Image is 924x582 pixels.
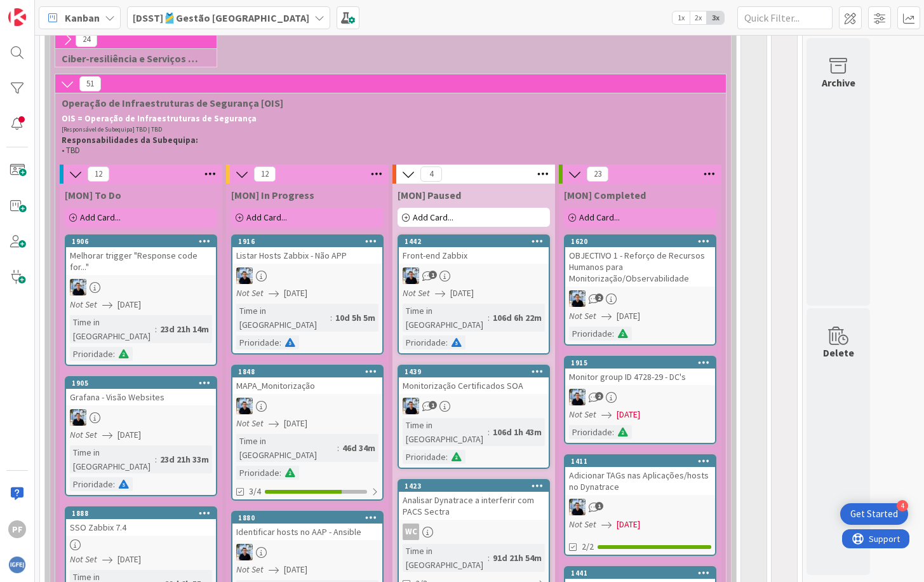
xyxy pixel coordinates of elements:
[66,236,216,247] div: 1906
[569,518,596,530] i: Not Set
[236,267,253,284] img: DA
[565,456,715,495] div: 1411Adicionar TAGs nas Aplicações/hosts no Dynatrace
[339,441,378,455] div: 46d 34m
[564,454,716,556] a: 1411Adicionar TAGs nas Aplicações/hosts no DynatraceDANot Set[DATE]2/2
[403,398,419,414] img: DA
[8,8,26,26] img: Visit kanbanzone.com
[232,524,382,540] div: Identificar hosts no AAP - Ansible
[232,544,382,560] div: DA
[236,335,279,349] div: Prioridade
[157,322,212,336] div: 23d 21h 14m
[398,365,550,469] a: 1439Monitorização Certificados SOADATime in [GEOGRAPHIC_DATA]:106d 1h 43mPrioridade:
[236,434,337,462] div: Time in [GEOGRAPHIC_DATA]
[279,466,281,480] span: :
[403,524,419,540] div: WC
[232,366,382,394] div: 1848MAPA_Monitorização
[582,540,594,553] span: 2/2
[337,441,339,455] span: :
[399,267,549,284] div: DA
[62,125,162,133] span: [Responsável de Subequipa] TBD | TBD
[403,304,488,332] div: Time in [GEOGRAPHIC_DATA]
[403,267,419,284] img: DA
[565,236,715,247] div: 1620
[398,189,461,201] span: [MON] Paused
[399,398,549,414] div: DA
[80,212,121,223] span: Add Card...
[88,166,109,182] span: 12
[246,212,287,223] span: Add Card...
[62,52,201,65] span: Ciber-resiliência e Serviços de Segurança [CSS]
[569,389,586,405] img: DA
[490,551,545,565] div: 91d 21h 54m
[65,376,217,496] a: 1905Grafana - Visão WebsitesDANot Set[DATE]Time in [GEOGRAPHIC_DATA]:23d 21h 33mPrioridade:
[236,287,264,299] i: Not Set
[284,563,307,576] span: [DATE]
[66,409,216,426] div: DA
[62,113,257,124] strong: OIS = Operação de Infraestruturas de Segurança
[564,189,646,201] span: [MON] Completed
[707,11,724,24] span: 3x
[66,389,216,405] div: Grafana - Visão Websites
[79,76,101,91] span: 51
[595,392,603,400] span: 2
[569,425,612,439] div: Prioridade
[76,32,97,47] span: 24
[232,267,382,284] div: DA
[429,401,437,409] span: 1
[232,377,382,394] div: MAPA_Monitorização
[399,524,549,540] div: WC
[571,569,715,578] div: 1441
[232,398,382,414] div: DA
[66,508,216,536] div: 1888SSO Zabbix 7.4
[254,166,276,182] span: 12
[62,135,198,145] strong: Responsabilidades da Subequipa:
[569,290,586,307] img: DA
[72,379,216,388] div: 1905
[569,327,612,341] div: Prioridade
[612,425,614,439] span: :
[405,367,549,376] div: 1439
[117,298,141,311] span: [DATE]
[66,247,216,275] div: Melhorar trigger "Response code for..."
[284,287,307,300] span: [DATE]
[231,234,384,355] a: 1916Listar Hosts Zabbix - Não APPDANot Set[DATE]Time in [GEOGRAPHIC_DATA]:10d 5h 5mPrioridade:
[413,212,453,223] span: Add Card...
[232,247,382,264] div: Listar Hosts Zabbix - Não APP
[399,236,549,264] div: 1442Front-end Zabbix
[113,477,115,491] span: :
[450,287,474,300] span: [DATE]
[690,11,707,24] span: 2x
[405,482,549,491] div: 1423
[488,425,490,439] span: :
[232,512,382,524] div: 1880
[403,335,446,349] div: Prioridade
[446,335,448,349] span: :
[571,457,715,466] div: 1411
[612,327,614,341] span: :
[236,466,279,480] div: Prioridade
[564,234,716,346] a: 1620OBJECTIVO 1 - Reforço de Recursos Humanos para Monitorização/ObservabilidadeDANot Set[DATE]Pr...
[236,544,253,560] img: DA
[673,11,690,24] span: 1x
[72,237,216,246] div: 1906
[236,304,330,332] div: Time in [GEOGRAPHIC_DATA]
[27,2,58,17] span: Support
[488,551,490,565] span: :
[564,356,716,444] a: 1915Monitor group ID 4728-29 - DC'sDANot Set[DATE]Prioridade:
[571,237,715,246] div: 1620
[446,450,448,464] span: :
[249,485,261,498] span: 3/4
[238,237,382,246] div: 1916
[66,377,216,405] div: 1905Grafana - Visão Websites
[62,145,80,156] span: • TBD
[8,520,26,538] div: PF
[65,10,100,25] span: Kanban
[399,480,549,492] div: 1423
[66,279,216,295] div: DA
[822,75,855,90] div: Archive
[565,567,715,579] div: 1441
[405,237,549,246] div: 1442
[157,452,212,466] div: 23d 21h 33m
[332,311,378,325] div: 10d 5h 5m
[70,445,155,473] div: Time in [GEOGRAPHIC_DATA]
